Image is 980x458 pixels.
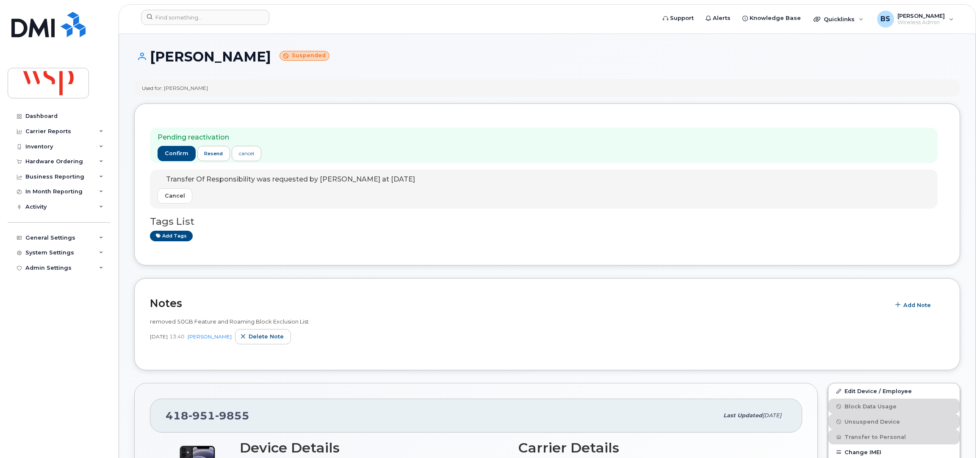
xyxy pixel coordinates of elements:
a: [PERSON_NAME] [188,333,232,340]
button: Block Data Usage [828,399,960,414]
span: 9855 [215,409,249,422]
a: Edit Device / Employee [828,383,960,399]
span: removed 50GB Feature and Roaming Block Exclusion List [150,318,309,325]
span: resend [204,150,223,157]
span: Add Note [903,301,931,309]
div: cancel [239,150,254,157]
div: Used for: [PERSON_NAME] [142,84,208,92]
h3: Device Details [240,440,508,455]
span: 418 [166,409,249,422]
span: Cancel [165,192,185,200]
h1: [PERSON_NAME] [134,49,960,64]
button: Add Note [890,297,938,313]
span: 951 [188,409,215,422]
span: 13:40 [169,333,184,340]
span: Transfer Of Responsibility was requested by [PERSON_NAME] at [DATE] [166,175,415,183]
span: Unsuspend Device [844,419,900,425]
h3: Tags List [150,216,944,227]
span: [DATE] [762,412,781,419]
button: Unsuspend Device [828,414,960,429]
span: confirm [165,150,188,157]
button: Cancel [158,188,192,204]
a: Add tags [150,231,193,241]
h2: Notes [150,297,886,310]
button: confirm [158,146,196,161]
span: Last updated [723,412,762,419]
a: cancel [232,146,261,161]
span: [DATE] [150,333,168,340]
span: Delete note [249,332,284,341]
h3: Carrier Details [518,440,787,455]
button: resend [197,146,230,161]
small: Suspended [280,51,329,61]
p: Pending reactivation [158,133,261,142]
button: Delete note [235,329,291,344]
button: Transfer to Personal [828,429,960,444]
